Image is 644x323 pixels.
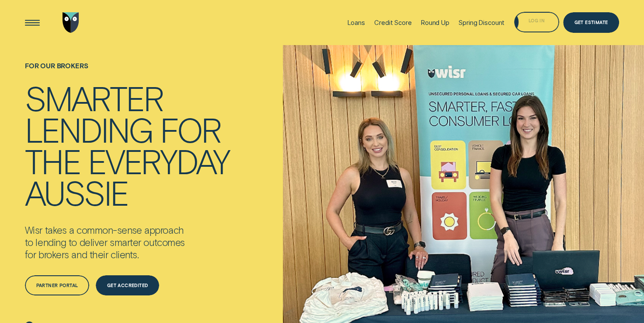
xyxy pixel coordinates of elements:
[22,12,42,32] button: Open Menu
[88,145,229,177] div: everyday
[25,114,153,145] div: lending
[374,19,411,27] div: Credit Score
[25,62,229,82] h1: For Our Brokers
[347,19,365,27] div: Loans
[563,12,620,32] a: Get Estimate
[459,19,505,27] div: Spring Discount
[25,82,229,208] h4: Smarter lending for the everyday Aussie
[25,177,128,208] div: Aussie
[25,275,89,295] a: Partner Portal
[25,145,80,177] div: the
[421,19,449,27] div: Round Up
[25,82,163,114] div: Smarter
[25,224,221,260] p: Wisr takes a common-sense approach to lending to deliver smarter outcomes for brokers and their c...
[160,114,221,145] div: for
[63,12,80,32] img: Wisr
[96,275,159,295] a: Get Accredited
[514,12,559,32] button: Log in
